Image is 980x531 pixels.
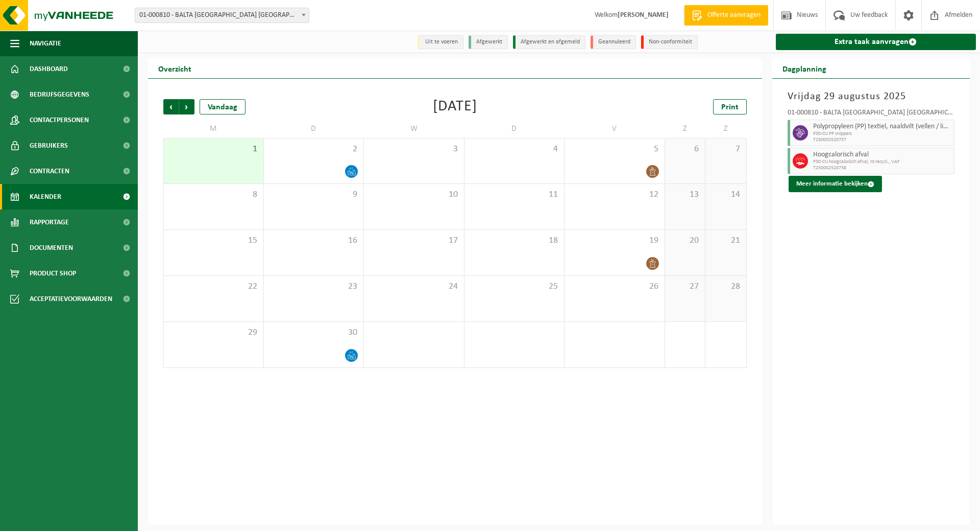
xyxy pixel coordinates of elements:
span: 10 [369,189,459,200]
span: Documenten [30,235,73,261]
span: 14 [710,189,741,200]
a: Extra taak aanvragen [776,34,976,50]
span: Product Shop [30,261,76,286]
span: 24 [369,281,459,292]
span: 3 [369,144,459,155]
span: 1 [169,144,258,155]
span: Contracten [30,158,69,184]
li: Non-conformiteit [641,35,698,49]
span: Acceptatievoorwaarden [30,286,112,312]
td: Z [665,120,706,138]
span: 23 [269,281,359,292]
h2: Dagplanning [772,58,837,78]
span: 16 [269,235,359,246]
li: Uit te voeren [418,35,463,49]
td: W [364,120,464,138]
span: Hoogcalorisch afval [813,151,952,159]
span: P30-CU PP snippers [813,131,952,137]
span: 12 [570,189,659,200]
span: 29 [169,327,258,338]
div: [DATE] [433,99,477,114]
span: P30-CU hoogcalorisch afval, nt recycl., VAF [813,159,952,165]
span: Contactpersonen [30,107,89,133]
td: D [464,120,565,138]
span: 22 [169,281,258,292]
span: 13 [670,189,700,200]
span: Gebruikers [30,133,68,158]
span: Print [721,103,739,111]
span: 28 [710,281,741,292]
h3: Vrijdag 29 augustus 2025 [788,89,955,104]
strong: [PERSON_NAME] [618,11,669,19]
td: M [163,120,264,138]
button: Meer informatie bekijken [789,176,882,192]
span: 11 [470,189,559,200]
div: 01-000810 - BALTA [GEOGRAPHIC_DATA] [GEOGRAPHIC_DATA] - [GEOGRAPHIC_DATA] [788,109,955,120]
span: 18 [470,235,559,246]
span: 15 [169,235,258,246]
span: 9 [269,189,359,200]
a: Print [713,99,747,114]
span: 21 [710,235,741,246]
span: Polypropyleen (PP) textiel, naaldvilt (vellen / linten) [813,123,952,131]
td: Z [705,120,746,138]
span: 7 [710,144,741,155]
a: Offerte aanvragen [684,5,768,26]
span: T250002520737 [813,137,952,143]
li: Geannuleerd [591,35,636,49]
h2: Overzicht [148,58,202,78]
span: 01-000810 - BALTA OUDENAARDE NV - OUDENAARDE [135,8,309,22]
span: Vorige [163,99,179,114]
span: 20 [670,235,700,246]
span: Volgende [179,99,194,114]
span: Bedrijfsgegevens [30,82,89,107]
span: 8 [169,189,258,200]
span: 4 [470,144,559,155]
li: Afgewerkt [469,35,508,49]
li: Afgewerkt en afgemeld [513,35,585,49]
span: 19 [570,235,659,246]
span: 25 [470,281,559,292]
span: Kalender [30,184,61,210]
span: 2 [269,144,359,155]
span: 01-000810 - BALTA OUDENAARDE NV - OUDENAARDE [135,8,309,23]
span: Offerte aanvragen [705,10,763,20]
td: V [565,120,665,138]
span: Dashboard [30,56,68,82]
span: 27 [670,281,700,292]
span: 30 [269,327,359,338]
span: T250002520738 [813,165,952,171]
td: D [264,120,364,138]
div: Vandaag [200,99,246,114]
span: Navigatie [30,31,61,56]
span: 5 [570,144,659,155]
span: 6 [670,144,700,155]
span: Rapportage [30,210,69,235]
span: 26 [570,281,659,292]
span: 17 [369,235,459,246]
